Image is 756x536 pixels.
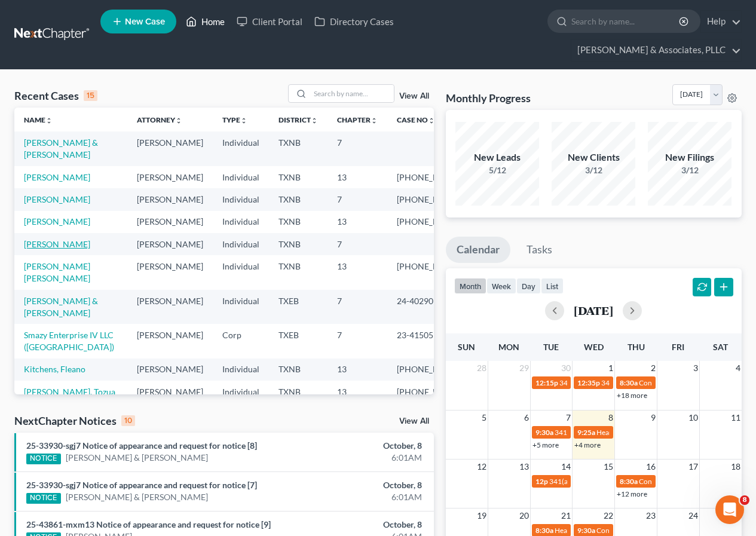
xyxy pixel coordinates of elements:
div: October, 8 [298,519,421,531]
td: [PERSON_NAME] [127,166,213,188]
i: unfold_more [371,117,378,124]
div: New Filings [648,151,731,164]
button: list [541,278,564,294]
a: View All [399,92,429,100]
a: +18 more [617,391,647,400]
a: Chapterunfold_more [337,115,378,124]
span: 12:35p [577,378,600,387]
div: New Clients [552,151,635,164]
a: Home [180,11,231,32]
td: 13 [328,381,387,403]
div: 10 [121,415,135,426]
span: 15 [602,460,614,474]
span: 18 [730,460,742,474]
td: Individual [213,188,269,210]
span: Thu [628,342,645,352]
td: [PHONE_NUMBER] [387,255,480,289]
span: 1 [607,361,614,375]
a: +4 more [574,440,601,449]
a: [PERSON_NAME] & [PERSON_NAME] [66,452,208,464]
span: 22 [602,509,614,523]
td: Individual [213,166,269,188]
span: Sun [458,342,475,352]
div: October, 8 [298,440,421,452]
div: NOTICE [26,454,61,464]
td: 7 [328,324,387,358]
i: unfold_more [45,117,53,124]
a: Typeunfold_more [222,115,247,124]
span: 10 [687,411,699,425]
span: 12:15p [535,378,558,387]
td: [PERSON_NAME] [127,359,213,381]
a: [PERSON_NAME] & [PERSON_NAME] [66,491,208,503]
td: [PERSON_NAME] [127,233,213,255]
span: 23 [645,509,657,523]
span: 8 [607,411,614,425]
td: [PERSON_NAME] [127,381,213,403]
span: 8:30a [620,477,638,486]
td: [PHONE_NUMBER] [387,359,480,381]
td: [PERSON_NAME] [127,324,213,358]
td: Individual [213,255,269,289]
div: Recent Cases [14,88,97,103]
div: 3/12 [552,164,635,176]
span: 9 [650,411,657,425]
span: 19 [476,509,488,523]
span: 9:30a [535,428,553,437]
td: 23-41505 [387,324,480,358]
span: Confirmation hearing for [PERSON_NAME] [596,526,732,535]
span: 17 [687,460,699,474]
button: month [454,278,486,294]
span: 16 [645,460,657,474]
td: 7 [328,131,387,166]
a: [PERSON_NAME] & [PERSON_NAME] [24,137,98,160]
span: 14 [560,460,572,474]
a: [PERSON_NAME] [PERSON_NAME] [24,261,90,283]
div: 15 [84,90,97,101]
td: TXEB [269,290,328,324]
a: Directory Cases [308,11,400,32]
span: 13 [518,460,530,474]
span: 8:30a [535,526,553,535]
i: unfold_more [428,117,435,124]
div: October, 8 [298,479,421,491]
span: 6 [523,411,530,425]
div: NextChapter Notices [14,414,135,428]
td: 7 [328,290,387,324]
div: NOTICE [26,493,61,504]
span: 9:30a [577,526,595,535]
span: 341(a) meeting for [PERSON_NAME] [555,428,670,437]
a: Case Nounfold_more [397,115,435,124]
button: week [486,278,516,294]
span: 8:30a [620,378,638,387]
div: 6:01AM [298,452,421,464]
a: 25-43861-mxm13 Notice of appearance and request for notice [9] [26,519,271,529]
td: TXNB [269,211,328,233]
span: 5 [480,411,488,425]
td: 24-40290 [387,290,480,324]
span: Wed [584,342,604,352]
span: 4 [734,361,742,375]
i: unfold_more [175,117,182,124]
td: [PERSON_NAME] [127,290,213,324]
td: TXNB [269,188,328,210]
td: [PHONE_NUMBER] [387,381,480,403]
div: 6:01AM [298,491,421,503]
a: +5 more [532,440,559,449]
span: 28 [476,361,488,375]
td: Individual [213,233,269,255]
a: View All [399,417,429,425]
a: [PERSON_NAME] & [PERSON_NAME] [24,296,98,318]
a: [PERSON_NAME], Tozua [24,387,115,397]
span: 8 [740,495,749,505]
td: Corp [213,324,269,358]
td: [PERSON_NAME] [127,188,213,210]
td: Individual [213,211,269,233]
a: [PERSON_NAME] [24,194,90,204]
a: Help [701,11,741,32]
span: 12p [535,477,548,486]
a: Calendar [446,237,510,263]
span: 341(a) meeting for [PERSON_NAME] [559,378,675,387]
span: 11 [730,411,742,425]
span: New Case [125,17,165,26]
